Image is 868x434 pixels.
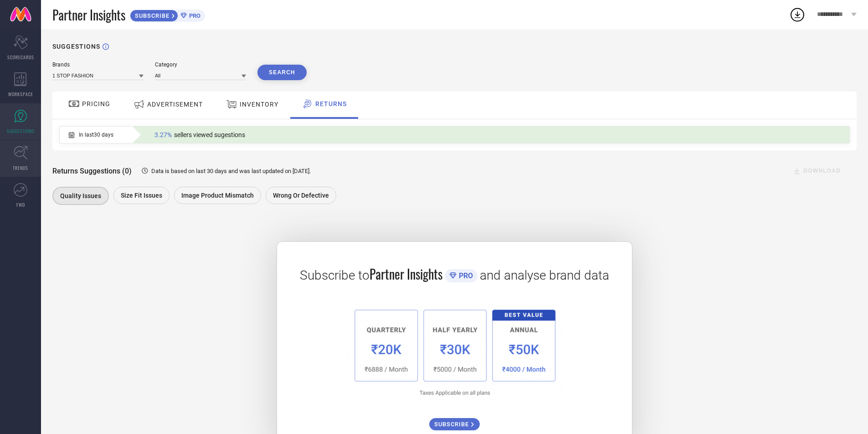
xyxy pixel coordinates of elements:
div: Open download list [789,6,806,23]
span: Partner Insights [52,5,125,24]
span: PRO [457,271,473,280]
div: Category [155,61,246,68]
span: sellers viewed sugestions [174,131,245,138]
a: SUBSCRIBEPRO [130,7,205,22]
span: Quality issues [60,192,101,199]
span: SUBSCRIBE [434,421,471,428]
span: Size fit issues [121,192,162,199]
span: SUGGESTIONS [7,128,35,134]
span: In last 30 days [79,132,113,138]
span: and analyse brand data [480,268,609,283]
span: PRO [187,12,200,19]
h1: SUGGESTIONS [52,43,100,50]
span: 3.27% [154,131,172,138]
div: Brands [52,61,144,68]
div: Percentage of sellers who have viewed suggestions for the current Insight Type [150,129,250,141]
span: FWD [16,201,25,208]
span: ADVERTISEMENT [147,101,203,108]
span: Wrong or Defective [273,192,329,199]
span: SCORECARDS [7,54,34,61]
a: SUBSCRIBE [429,411,480,430]
span: Image product mismatch [181,192,254,199]
span: WORKSPACE [8,91,33,97]
span: RETURNS [315,100,347,107]
img: 1a6fb96cb29458d7132d4e38d36bc9c7.png [346,301,563,402]
span: SUBSCRIBE [130,12,172,19]
span: INVENTORY [240,101,278,108]
span: Returns Suggestions (0) [52,167,132,175]
button: Search [257,65,307,80]
span: TRENDS [13,164,28,171]
span: Data is based on last 30 days and was last updated on [DATE] . [151,168,311,174]
span: Subscribe to [300,268,370,283]
span: PRICING [82,100,110,107]
span: Partner Insights [370,265,442,283]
